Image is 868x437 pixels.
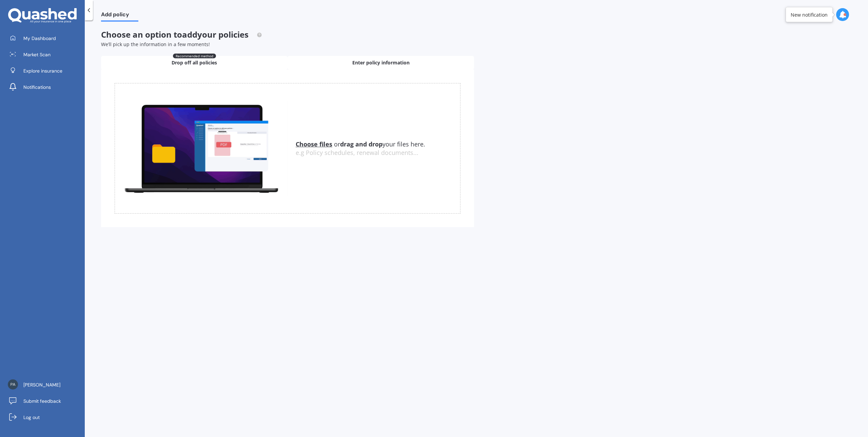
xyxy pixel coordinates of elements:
[172,59,217,66] span: Drop off all policies
[174,29,249,40] span: to add your policies
[5,32,85,45] a: My Dashboard
[296,140,425,148] span: or your files here.
[173,54,216,58] span: Recommended method
[5,394,85,408] a: Submit feedback
[23,84,51,91] span: Notifications
[5,80,85,94] a: Notifications
[23,398,61,404] span: Submit feedback
[5,378,85,392] a: [PERSON_NAME]
[5,48,85,61] a: Market Scan
[23,35,56,42] span: My Dashboard
[101,11,138,20] span: Add policy
[23,414,40,421] span: Log out
[5,64,85,78] a: Explore insurance
[8,379,18,390] img: c07da36bc97cad8e169f70c944ab7bd3
[296,140,332,148] u: Choose files
[5,411,85,424] a: Log out
[340,140,382,148] b: drag and drop
[101,29,262,40] span: Choose an option
[23,51,51,58] span: Market Scan
[791,11,828,18] div: New notification
[115,101,288,196] img: upload.de96410c8ce839c3fdd5.gif
[23,67,62,74] span: Explore insurance
[101,41,210,47] span: We’ll pick up the information in a few moments!
[296,149,460,157] div: e.g Policy schedules, renewal documents...
[352,59,410,66] span: Enter policy information
[23,381,60,388] span: [PERSON_NAME]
